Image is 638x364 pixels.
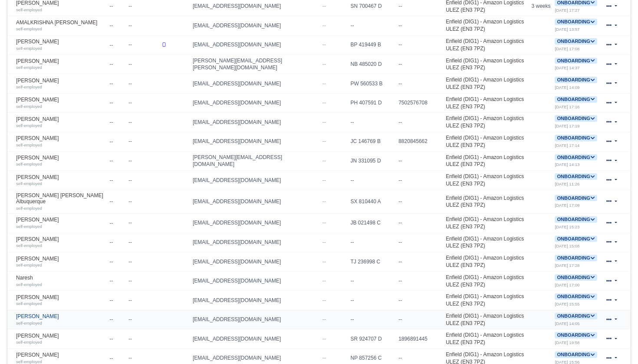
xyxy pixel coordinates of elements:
[396,132,430,151] td: 8820845662
[396,113,430,132] td: --
[16,263,42,267] small: self-employed
[126,291,159,310] td: --
[108,132,127,151] td: --
[16,116,105,129] a: [PERSON_NAME] self-employed
[191,93,320,113] td: [EMAIL_ADDRESS][DOMAIN_NAME]
[16,174,105,187] a: [PERSON_NAME] self-employed
[322,297,326,303] span: --
[349,16,397,36] td: --
[16,313,105,326] a: [PERSON_NAME] self-employed
[349,190,397,213] td: SX 810440 A
[108,74,127,94] td: --
[108,271,127,291] td: --
[16,192,105,211] a: [PERSON_NAME] [PERSON_NAME] Albuquerque self-employed
[191,74,320,94] td: [EMAIL_ADDRESS][DOMAIN_NAME]
[396,233,430,252] td: --
[16,143,42,147] small: self-employed
[396,55,430,74] td: --
[16,206,42,211] small: self-employed
[555,115,597,122] span: Onboarding
[555,65,579,70] small: [DATE] 14:37
[16,39,105,51] a: [PERSON_NAME] self-employed
[555,27,579,32] small: [DATE] 13:57
[555,274,597,280] a: Onboarding
[126,93,159,113] td: --
[555,143,579,148] small: [DATE] 17:14
[322,316,326,322] span: --
[555,154,597,160] a: Onboarding
[555,283,579,287] small: [DATE] 17:00
[555,321,579,326] small: [DATE] 14:05
[396,310,430,329] td: --
[349,171,397,190] td: --
[126,252,159,272] td: --
[126,16,159,36] td: --
[349,252,397,272] td: TJ 236998 C
[349,113,397,132] td: --
[349,329,397,349] td: SR 924707 D
[396,213,430,233] td: --
[322,239,326,245] span: --
[108,55,127,74] td: --
[446,135,524,148] a: Enfield (DIG1) - Amazon Logistics ULEZ (EN3 7PZ)
[555,38,597,44] a: Onboarding
[446,19,524,32] a: Enfield (DIG1) - Amazon Logistics ULEZ (EN3 7PZ)
[555,58,597,64] span: Onboarding
[555,96,597,103] span: Onboarding
[108,213,127,233] td: --
[191,213,320,233] td: [EMAIL_ADDRESS][DOMAIN_NAME]
[555,173,597,179] a: Onboarding
[555,135,597,141] a: Onboarding
[16,19,105,32] a: AMALKRISHNA [PERSON_NAME] self-employed
[16,333,105,345] a: [PERSON_NAME] self-employed
[108,329,127,349] td: --
[446,58,524,71] a: Enfield (DIG1) - Amazon Logistics ULEZ (EN3 7PZ)
[108,171,127,190] td: --
[322,336,326,342] span: --
[16,46,42,51] small: self-employed
[16,243,42,248] small: self-employed
[126,151,159,171] td: --
[396,271,430,291] td: --
[396,190,430,213] td: --
[16,155,105,167] a: [PERSON_NAME] self-employed
[108,113,127,132] td: --
[322,81,326,87] span: --
[16,236,105,249] a: [PERSON_NAME] self-employed
[126,233,159,252] td: --
[349,55,397,74] td: NB 485020 D
[555,195,597,201] a: Onboarding
[446,96,524,110] a: Enfield (DIG1) - Amazon Logistics ULEZ (EN3 7PZ)
[555,216,597,222] a: Onboarding
[349,74,397,94] td: PW 560533 B
[396,93,430,113] td: 7502576708
[322,61,326,67] span: --
[191,329,320,349] td: [EMAIL_ADDRESS][DOMAIN_NAME]
[191,55,320,74] td: [PERSON_NAME][EMAIL_ADDRESS][PERSON_NAME][DOMAIN_NAME]
[555,263,579,268] small: [DATE] 17:28
[446,255,524,268] a: Enfield (DIG1) - Amazon Logistics ULEZ (EN3 7PZ)
[191,113,320,132] td: [EMAIL_ADDRESS][DOMAIN_NAME]
[16,104,42,109] small: self-employed
[555,274,597,281] span: Onboarding
[555,244,579,248] small: [DATE] 15:08
[108,233,127,252] td: --
[446,274,524,288] a: Enfield (DIG1) - Amazon Logistics ULEZ (EN3 7PZ)
[555,96,597,102] a: Onboarding
[126,132,159,151] td: --
[555,46,579,51] small: [DATE] 17:08
[191,16,320,36] td: [EMAIL_ADDRESS][DOMAIN_NAME]
[126,329,159,349] td: --
[349,151,397,171] td: JN 331095 D
[555,293,597,300] span: Onboarding
[555,58,597,64] a: Onboarding
[322,42,326,48] span: --
[322,100,326,106] span: --
[555,313,597,319] span: Onboarding
[126,36,159,55] td: --
[191,310,320,329] td: [EMAIL_ADDRESS][DOMAIN_NAME]
[108,310,127,329] td: --
[322,23,326,29] span: --
[191,271,320,291] td: [EMAIL_ADDRESS][DOMAIN_NAME]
